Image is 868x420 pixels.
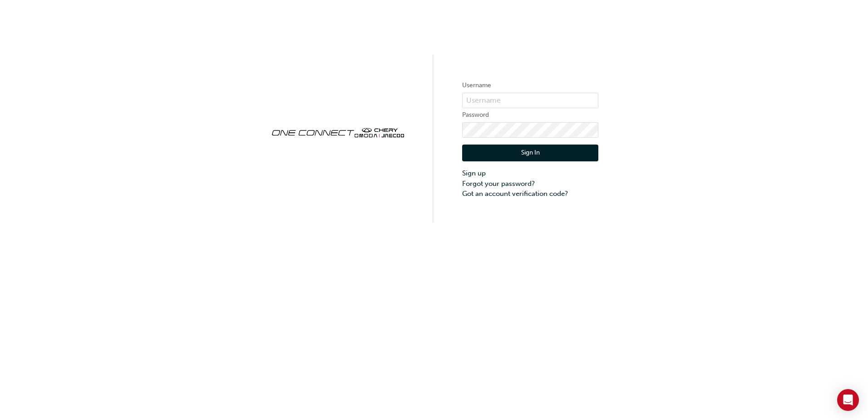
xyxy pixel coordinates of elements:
label: Username [462,80,598,91]
input: Username [462,93,598,108]
label: Password [462,110,598,120]
a: Got an account verification code? [462,189,598,199]
img: oneconnect [270,120,406,144]
a: Forgot your password? [462,179,598,189]
div: Open Intercom Messenger [837,389,859,411]
button: Sign In [462,145,598,162]
a: Sign up [462,168,598,179]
